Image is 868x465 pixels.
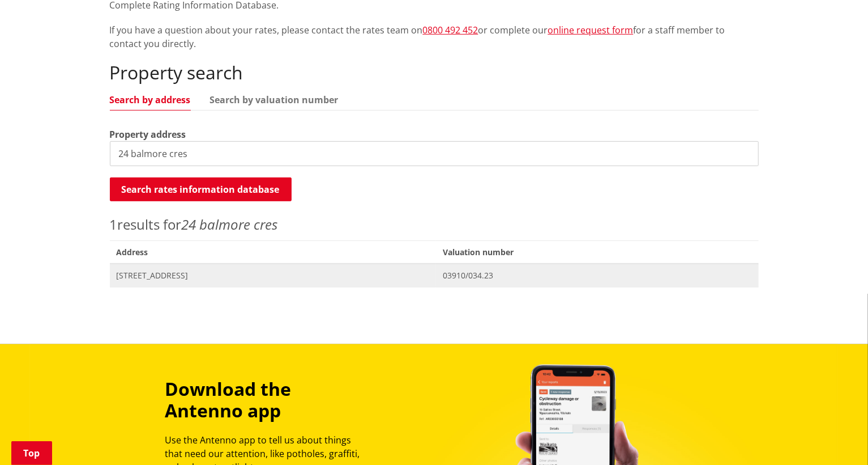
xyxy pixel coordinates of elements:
p: results for [110,214,759,235]
a: [STREET_ADDRESS] 03910/034.23 [110,264,759,287]
a: Search by address [110,95,191,104]
input: e.g. Duke Street NGARUAWAHIA [110,141,759,166]
p: If you have a question about your rates, please contact the rates team on or complete our for a s... [110,23,759,50]
a: online request form [548,24,634,36]
a: 0800 492 452 [423,24,478,36]
iframe: Messenger Launcher [816,417,857,458]
a: Search by valuation number [210,95,339,104]
span: [STREET_ADDRESS] [117,270,430,281]
span: Valuation number [436,240,758,264]
a: Top [11,441,52,465]
h3: Download the Antenno app [165,378,370,422]
h2: Property search [110,62,759,83]
label: Property address [110,128,186,141]
span: 03910/034.23 [443,270,751,281]
span: 1 [110,215,118,234]
button: Search rates information database [110,177,292,201]
span: Address [110,240,437,264]
em: 24 balmore cres [182,215,278,234]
